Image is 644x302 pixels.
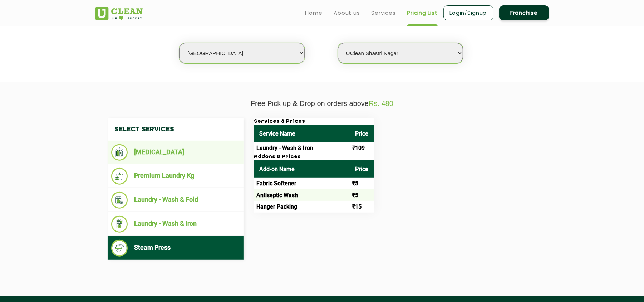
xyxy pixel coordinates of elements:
img: UClean Laundry and Dry Cleaning [95,7,143,20]
h3: Services & Prices [254,118,374,125]
a: Home [305,9,323,17]
a: Services [372,9,396,17]
li: Laundry - Wash & Fold [111,192,240,209]
h4: Select Services [108,118,244,141]
td: Fabric Softener [254,178,350,189]
td: ₹5 [350,189,374,201]
li: Premium Laundry Kg [111,168,240,185]
img: Steam Press [111,240,128,257]
td: ₹109 [350,142,374,154]
a: Pricing List [407,9,438,17]
h3: Addons & Prices [254,154,374,160]
img: Dry Cleaning [111,144,128,161]
img: Premium Laundry Kg [111,168,128,185]
a: Franchise [499,5,549,20]
li: Steam Press [111,240,240,257]
td: Hanger Packing [254,201,350,212]
p: Free Pick up & Drop on orders above [95,99,549,108]
td: ₹5 [350,178,374,189]
td: ₹15 [350,201,374,212]
img: Laundry - Wash & Iron [111,216,128,233]
td: Laundry - Wash & Iron [254,142,350,154]
th: Service Name [254,125,350,142]
a: Login/Signup [443,5,493,20]
td: Antiseptic Wash [254,189,350,201]
span: Rs. 480 [369,99,393,107]
a: About us [334,9,360,17]
img: Laundry - Wash & Fold [111,192,128,209]
th: Price [350,160,374,178]
li: [MEDICAL_DATA] [111,144,240,161]
th: Add-on Name [254,160,350,178]
li: Laundry - Wash & Iron [111,216,240,233]
th: Price [350,125,374,142]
